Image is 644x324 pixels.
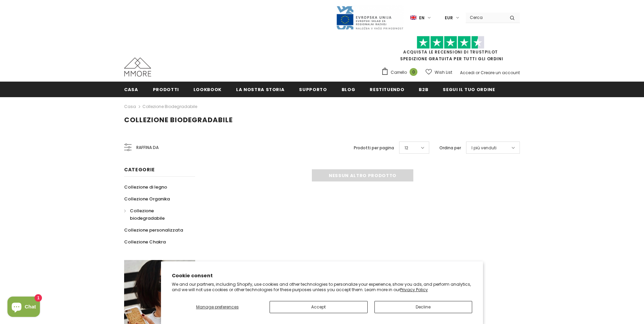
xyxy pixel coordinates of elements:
[136,144,159,151] span: Raffina da
[153,86,179,93] span: Prodotti
[124,239,166,245] span: Collezione Chakra
[193,82,222,97] a: Lookbook
[172,272,472,279] h2: Cookie consent
[196,304,239,310] span: Manage preferences
[124,115,233,125] span: Collezione biodegradabile
[374,301,473,313] button: Decline
[342,82,355,97] a: Blog
[419,82,428,97] a: B2B
[124,181,167,193] a: Collezione di legno
[336,15,404,20] a: Javni Razpis
[381,67,421,78] a: Carrello 0
[124,184,167,190] span: Collezione di legno
[124,103,136,111] a: Casa
[236,82,284,97] a: La nostra storia
[410,15,416,21] img: i-lang-1.png
[130,208,165,221] span: Collezione biodegradabile
[419,15,424,21] span: en
[419,86,428,93] span: B2B
[124,193,170,205] a: Collezione Organika
[466,13,505,22] input: Search Site
[370,82,404,97] a: Restituendo
[299,82,327,97] a: supporto
[236,86,284,93] span: La nostra storia
[124,82,138,97] a: Casa
[403,49,498,55] a: Acquista le recensioni di TrustPilot
[381,39,520,62] span: SPEDIZIONE GRATUITA PER TUTTI GLI ORDINI
[410,68,417,76] span: 0
[439,145,461,151] label: Ordina per
[370,86,404,93] span: Restituendo
[425,66,452,78] a: Wish List
[299,86,327,93] span: supporto
[354,145,394,151] label: Prodotti per pagina
[270,301,368,313] button: Accept
[435,69,452,76] span: Wish List
[481,70,520,75] a: Creare un account
[153,82,179,97] a: Prodotti
[172,301,263,313] button: Manage preferences
[417,36,484,49] img: Fidati di Pilot Stars
[443,86,495,93] span: Segui il tuo ordine
[124,58,151,77] img: Casi MMORE
[124,166,155,173] span: Categorie
[460,70,475,75] a: Accedi
[405,145,408,151] span: 12
[342,86,355,93] span: Blog
[124,196,170,202] span: Collezione Organika
[400,287,428,293] a: Privacy Policy
[336,5,404,30] img: Javni Razpis
[5,297,42,319] inbox-online-store-chat: Shopify online store chat
[476,70,480,75] span: or
[124,224,183,236] a: Collezione personalizzata
[391,69,407,76] span: Carrello
[471,145,497,151] span: I più venduti
[124,205,188,224] a: Collezione biodegradabile
[443,82,495,97] a: Segui il tuo ordine
[124,227,183,233] span: Collezione personalizzata
[124,236,166,248] a: Collezione Chakra
[124,86,138,93] span: Casa
[193,86,222,93] span: Lookbook
[142,104,197,109] a: Collezione biodegradabile
[172,282,472,292] p: We and our partners, including Shopify, use cookies and other technologies to personalize your ex...
[445,15,453,21] span: EUR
